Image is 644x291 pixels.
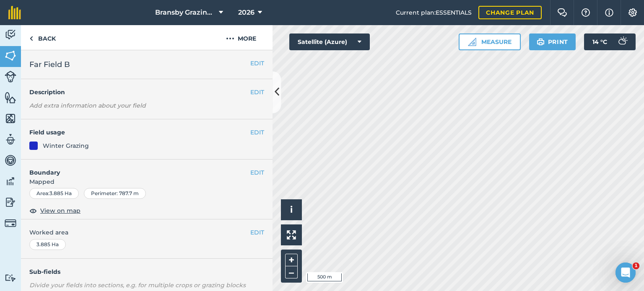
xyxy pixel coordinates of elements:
img: svg+xml;base64,PHN2ZyB4bWxucz0iaHR0cDovL3d3dy53My5vcmcvMjAwMC9zdmciIHdpZHRoPSI5IiBoZWlnaHQ9IjI0Ii... [29,33,33,44]
img: svg+xml;base64,PHN2ZyB4bWxucz0iaHR0cDovL3d3dy53My5vcmcvMjAwMC9zdmciIHdpZHRoPSI1NiIgaGVpZ2h0PSI2MC... [5,49,16,62]
button: Satellite (Azure) [289,33,370,50]
img: fieldmargin Logo [8,6,21,19]
button: Measure [459,33,521,50]
span: Bransby Grazing Plans [155,8,216,18]
img: svg+xml;base64,PD94bWwgdmVyc2lvbj0iMS4wIiBlbmNvZGluZz0idXRmLTgiPz4KPCEtLSBHZW5lcmF0b3I6IEFkb2JlIE... [5,154,16,167]
div: Perimeter : 787.7 m [84,188,146,199]
span: Worked area [29,228,264,237]
button: View on map [29,206,80,216]
em: Add extra information about your field [29,102,146,109]
span: Current plan : ESSENTIALS [396,8,472,17]
em: Divide your fields into sections, e.g. for multiple crops or grazing blocks [29,281,246,289]
img: Four arrows, one pointing top left, one top right, one bottom right and the last bottom left [287,230,296,239]
span: View on map [40,206,80,215]
img: svg+xml;base64,PD94bWwgdmVyc2lvbj0iMS4wIiBlbmNvZGluZz0idXRmLTgiPz4KPCEtLSBHZW5lcmF0b3I6IEFkb2JlIE... [5,133,16,146]
img: svg+xml;base64,PHN2ZyB4bWxucz0iaHR0cDovL3d3dy53My5vcmcvMjAwMC9zdmciIHdpZHRoPSIyMCIgaGVpZ2h0PSIyNC... [226,33,234,44]
button: More [210,25,273,50]
h4: Sub-fields [21,267,273,276]
iframe: Intercom live chat [615,263,636,283]
span: i [290,204,293,215]
span: Far Field B [29,59,70,70]
img: svg+xml;base64,PHN2ZyB4bWxucz0iaHR0cDovL3d3dy53My5vcmcvMjAwMC9zdmciIHdpZHRoPSIxOCIgaGVpZ2h0PSIyNC... [29,206,37,216]
span: 2026 [238,8,254,18]
div: Winter Grazing [43,141,89,150]
button: EDIT [250,128,264,137]
img: svg+xml;base64,PD94bWwgdmVyc2lvbj0iMS4wIiBlbmNvZGluZz0idXRmLTgiPz4KPCEtLSBHZW5lcmF0b3I6IEFkb2JlIE... [5,196,16,209]
h4: Boundary [21,160,250,177]
img: svg+xml;base64,PD94bWwgdmVyc2lvbj0iMS4wIiBlbmNvZGluZz0idXRmLTgiPz4KPCEtLSBHZW5lcmF0b3I6IEFkb2JlIE... [5,28,16,41]
a: Change plan [478,6,542,19]
button: i [281,199,302,220]
h4: Description [29,88,264,97]
button: EDIT [250,88,264,97]
span: Mapped [21,177,273,186]
img: Ruler icon [468,38,476,46]
button: 14 °C [584,33,636,50]
img: svg+xml;base64,PHN2ZyB4bWxucz0iaHR0cDovL3d3dy53My5vcmcvMjAwMC9zdmciIHdpZHRoPSI1NiIgaGVpZ2h0PSI2MC... [5,91,16,104]
span: 1 [633,263,639,269]
img: svg+xml;base64,PD94bWwgdmVyc2lvbj0iMS4wIiBlbmNvZGluZz0idXRmLTgiPz4KPCEtLSBHZW5lcmF0b3I6IEFkb2JlIE... [5,175,16,188]
button: EDIT [250,59,264,68]
img: A question mark icon [581,8,591,17]
button: – [285,266,298,278]
button: + [285,254,298,266]
img: svg+xml;base64,PD94bWwgdmVyc2lvbj0iMS4wIiBlbmNvZGluZz0idXRmLTgiPz4KPCEtLSBHZW5lcmF0b3I6IEFkb2JlIE... [5,71,16,82]
h4: Field usage [29,128,250,137]
div: Area : 3.885 Ha [29,188,79,199]
span: 14 ° C [592,33,607,50]
div: 3.885 Ha [29,239,66,250]
a: Back [21,25,64,50]
img: svg+xml;base64,PD94bWwgdmVyc2lvbj0iMS4wIiBlbmNvZGluZz0idXRmLTgiPz4KPCEtLSBHZW5lcmF0b3I6IEFkb2JlIE... [614,33,631,50]
img: svg+xml;base64,PD94bWwgdmVyc2lvbj0iMS4wIiBlbmNvZGluZz0idXRmLTgiPz4KPCEtLSBHZW5lcmF0b3I6IEFkb2JlIE... [5,217,16,229]
img: svg+xml;base64,PHN2ZyB4bWxucz0iaHR0cDovL3d3dy53My5vcmcvMjAwMC9zdmciIHdpZHRoPSIxNyIgaGVpZ2h0PSIxNy... [605,8,613,18]
img: svg+xml;base64,PHN2ZyB4bWxucz0iaHR0cDovL3d3dy53My5vcmcvMjAwMC9zdmciIHdpZHRoPSI1NiIgaGVpZ2h0PSI2MC... [5,112,16,125]
button: EDIT [250,168,264,177]
button: EDIT [250,228,264,237]
img: svg+xml;base64,PD94bWwgdmVyc2lvbj0iMS4wIiBlbmNvZGluZz0idXRmLTgiPz4KPCEtLSBHZW5lcmF0b3I6IEFkb2JlIE... [5,274,16,282]
button: Print [529,33,576,50]
img: svg+xml;base64,PHN2ZyB4bWxucz0iaHR0cDovL3d3dy53My5vcmcvMjAwMC9zdmciIHdpZHRoPSIxOSIgaGVpZ2h0PSIyNC... [537,37,545,47]
img: Two speech bubbles overlapping with the left bubble in the forefront [557,8,567,17]
img: A cog icon [628,8,638,17]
